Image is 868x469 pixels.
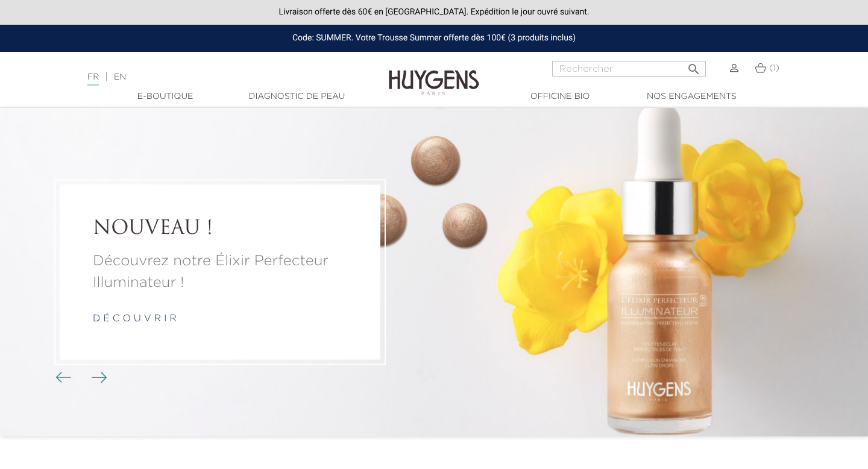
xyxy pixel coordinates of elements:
[93,218,347,241] a: NOUVEAU !
[687,58,701,73] i: 
[389,51,479,97] img: Huygens
[500,90,620,103] a: Officine Bio
[755,63,779,73] a: (1)
[87,73,99,86] a: FR
[93,314,177,324] a: d é c o u v r i r
[552,61,706,77] input: Rechercher
[236,90,357,103] a: Diagnostic de peau
[769,64,779,72] span: (1)
[81,70,353,84] div: |
[631,90,752,103] a: Nos engagements
[93,250,347,294] a: Découvrez notre Élixir Perfecteur Illuminateur !
[105,90,225,103] a: E-Boutique
[60,369,99,387] div: Boutons du carrousel
[683,57,705,74] button: 
[114,73,126,81] a: EN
